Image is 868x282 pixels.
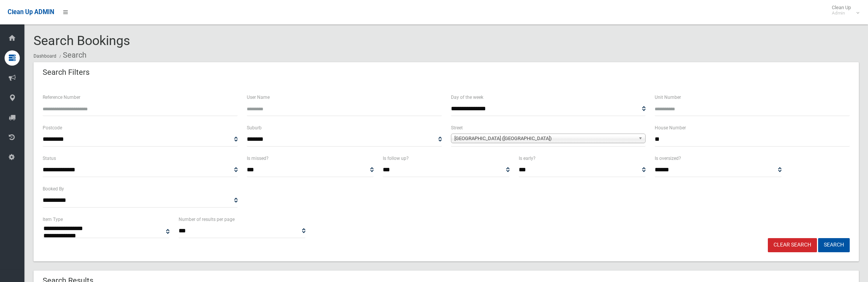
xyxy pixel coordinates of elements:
label: Day of the week [451,93,483,102]
label: House Number [655,124,686,132]
label: Status [43,154,56,163]
label: Suburb [247,124,262,132]
label: Unit Number [655,93,681,102]
a: Dashboard [34,53,56,59]
a: Clear Search [768,238,817,252]
label: Item Type [43,215,63,224]
small: Admin [832,10,851,16]
button: Search [818,238,850,252]
label: User Name [247,93,270,102]
span: Search Bookings [34,33,130,48]
label: Number of results per page [179,215,235,224]
span: Clean Up ADMIN [8,8,54,16]
label: Booked By [43,185,64,193]
label: Is early? [519,154,536,163]
li: Search [58,48,86,62]
label: Postcode [43,124,62,132]
label: Street [451,124,463,132]
label: Is follow up? [383,154,409,163]
span: [GEOGRAPHIC_DATA] ([GEOGRAPHIC_DATA]) [454,134,636,143]
header: Search Filters [34,65,99,80]
label: Reference Number [43,93,80,102]
label: Is oversized? [655,154,681,163]
label: Is missed? [247,154,269,163]
span: Clean Up [828,5,858,16]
